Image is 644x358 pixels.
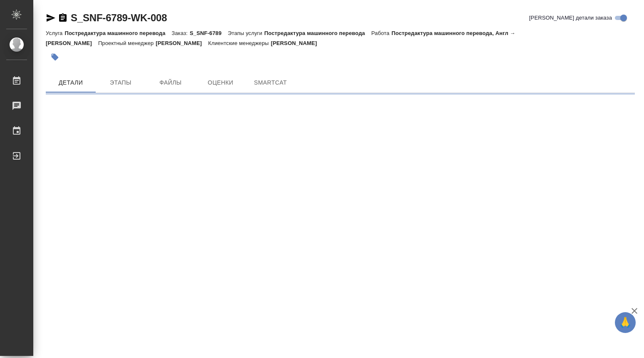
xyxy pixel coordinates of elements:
[529,14,612,22] span: [PERSON_NAME] детали заказа
[264,30,371,36] p: Постредактура машинного перевода
[208,40,271,46] p: Клиентские менеджеры
[64,30,171,36] p: Постредактура машинного перевода
[615,312,636,333] button: 🙏
[46,13,56,23] button: Скопировать ссылку для ЯМессенджера
[46,30,64,36] p: Услуга
[190,30,228,36] p: S_SNF-6789
[371,30,391,36] p: Работа
[46,48,64,66] button: Добавить тэг
[250,78,290,88] span: SmartCat
[58,13,68,23] button: Скопировать ссылку
[172,30,190,36] p: Заказ:
[618,314,632,331] span: 🙏
[71,12,167,23] a: S_SNF-6789-WK-008
[51,78,91,88] span: Детали
[101,78,141,88] span: Этапы
[151,78,191,88] span: Файлы
[271,40,323,46] p: [PERSON_NAME]
[98,40,156,46] p: Проектный менеджер
[201,78,240,88] span: Оценки
[228,30,265,36] p: Этапы услуги
[156,40,208,46] p: [PERSON_NAME]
